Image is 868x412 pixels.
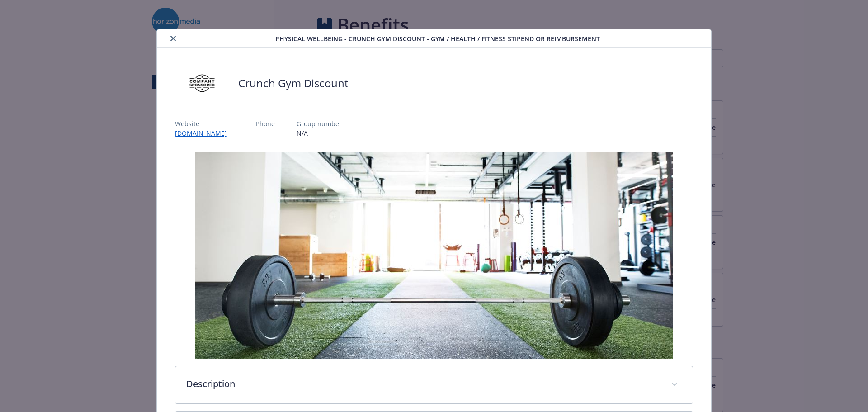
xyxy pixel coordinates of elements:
[186,377,660,391] p: Description
[297,119,342,128] p: Group number
[238,76,349,91] h2: Crunch Gym Discount
[175,70,229,97] img: Company Sponsored
[256,128,275,138] p: -
[168,33,179,44] button: close
[256,119,275,128] p: Phone
[275,34,600,43] span: Physical Wellbeing - Crunch Gym Discount - Gym / Health / Fitness Stipend or reimbursement
[175,129,234,137] a: [DOMAIN_NAME]
[175,119,234,128] p: Website
[175,366,693,403] div: Description
[195,152,673,359] img: banner
[297,128,342,138] p: N/A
